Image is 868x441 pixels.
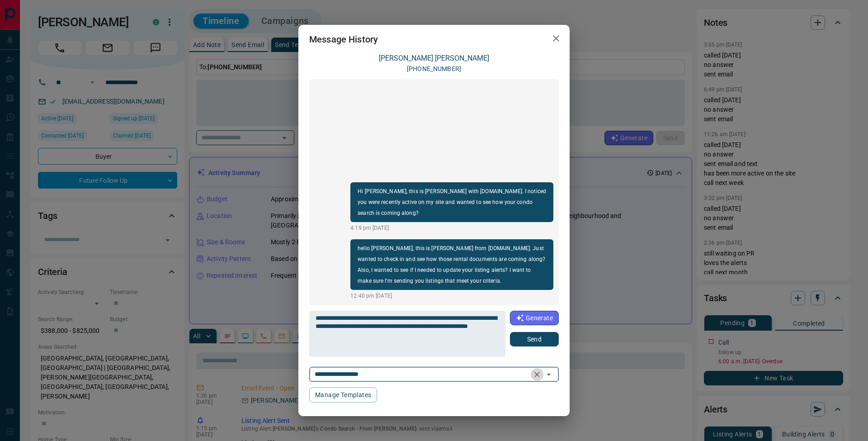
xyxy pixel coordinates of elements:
p: 12:40 pm [DATE] [350,292,553,300]
button: Manage Templates [309,387,377,403]
p: [PHONE_NUMBER] [407,64,461,74]
p: hello [PERSON_NAME], this is [PERSON_NAME] from [DOMAIN_NAME]. Just wanted to check in and see ho... [358,243,546,286]
button: Clear [531,368,543,381]
a: [PERSON_NAME] [PERSON_NAME] [379,54,489,62]
button: Open [542,368,555,381]
p: 4:19 pm [DATE] [350,224,553,232]
button: Send [510,332,559,346]
h2: Message History [298,25,389,54]
button: Generate [510,311,559,325]
p: Hi [PERSON_NAME], this is [PERSON_NAME] with [DOMAIN_NAME]. I noticed you were recently active on... [358,186,546,218]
